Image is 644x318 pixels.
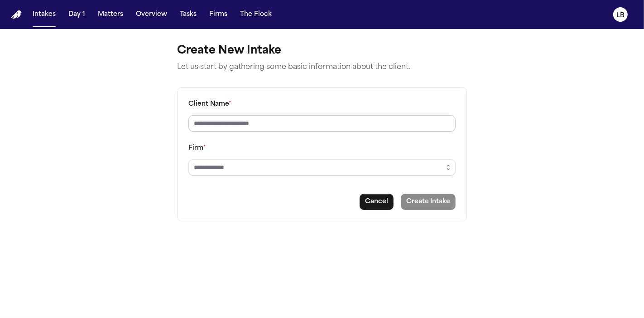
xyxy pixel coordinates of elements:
[401,194,456,210] button: Create intake
[188,115,456,132] input: Client name
[132,6,171,23] button: Overview
[177,44,467,58] h1: Create New Intake
[360,194,394,210] button: Cancel intake creation
[11,10,22,19] img: Finch Logo
[236,6,275,23] button: The Flock
[188,159,456,176] input: Select a firm
[11,10,22,19] a: Home
[177,62,467,73] p: Let us start by gathering some basic information about the client.
[65,6,89,23] button: Day 1
[188,145,206,152] label: Firm
[176,6,200,23] button: Tasks
[29,6,59,23] button: Intakes
[188,101,231,108] label: Client Name
[94,6,127,23] button: Matters
[206,6,231,23] button: Firms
